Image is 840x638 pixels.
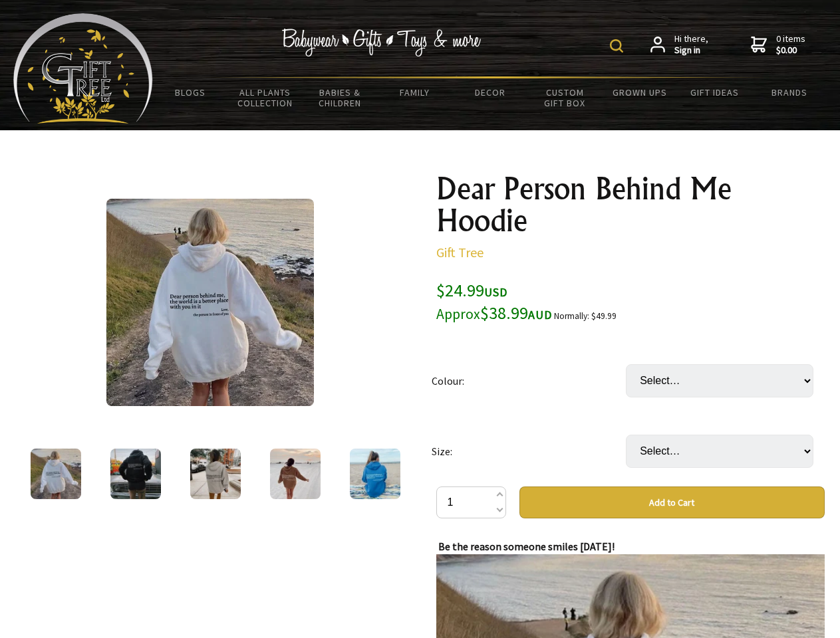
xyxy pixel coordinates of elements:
a: 0 items$0.00 [751,33,805,56]
a: Family [378,78,453,106]
a: Grown Ups [602,78,677,106]
small: Normally: $49.99 [554,310,617,322]
img: Dear Person Behind Me Hoodie [106,199,314,406]
img: Dear Person Behind Me Hoodie [270,449,321,499]
a: Gift Ideas [677,78,752,106]
td: Colour: [432,346,626,416]
img: Babyware - Gifts - Toys and more... [13,13,153,124]
strong: Sign in [674,45,708,56]
img: Dear Person Behind Me Hoodie [110,449,161,499]
a: All Plants Collection [228,78,303,117]
h1: Dear Person Behind Me Hoodie [436,173,825,237]
a: Babies & Children [303,78,378,117]
img: Dear Person Behind Me Hoodie [31,449,81,499]
span: USD [484,284,507,300]
strong: $0.00 [776,45,805,56]
a: Hi there,Sign in [650,33,708,56]
a: Gift Tree [436,244,484,261]
a: Custom Gift Box [527,78,603,117]
a: Brands [752,78,827,106]
img: product search [610,39,623,53]
img: Dear Person Behind Me Hoodie [190,449,241,499]
span: AUD [528,307,552,322]
span: Hi there, [674,33,708,56]
span: 0 items [776,33,805,56]
span: $24.99 $38.99 [436,279,552,324]
img: Babywear - Gifts - Toys & more [282,29,482,56]
small: Approx [436,305,480,323]
a: Decor [452,78,527,106]
img: Dear Person Behind Me Hoodie [350,449,400,499]
td: Size: [432,416,626,486]
a: BLOGS [153,78,228,106]
button: Add to Cart [519,486,825,518]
